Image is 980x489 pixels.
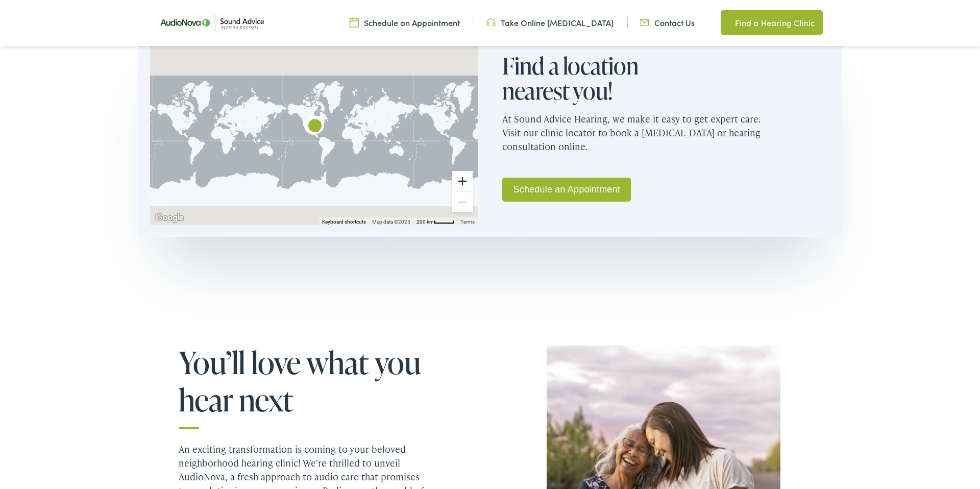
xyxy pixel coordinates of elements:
a: Schedule an Appointment [350,17,460,28]
a: Open this area in Google Maps (opens a new window) [153,211,186,225]
button: Zoom out [452,192,473,212]
h2: Find a location nearest you! [502,53,666,104]
img: Headphone icon in a unique green color, suggesting audio-related services or features. [486,17,496,28]
span: You’ll [179,346,245,379]
img: Icon representing mail communication in a unique green color, indicative of contact or communicat... [640,17,649,28]
a: Take Online [MEDICAL_DATA] [486,17,614,28]
div: AudioNova [303,114,328,138]
button: Keyboard shortcuts [322,218,366,226]
button: Map Scale: 200 km per 36 pixels [413,217,457,225]
span: Map data ©2025 [372,219,410,225]
img: Map pin icon in a unique green color, indicating location-related features or services. [721,16,730,29]
span: you [375,346,421,379]
img: Calendar icon in a unique green color, symbolizing scheduling or date-related features. [350,17,359,28]
a: Terms [460,219,475,225]
div: Sound Advice Hearing Doctors by AudioNova [302,114,327,139]
img: Google [153,211,186,225]
div: AudioNova [301,115,325,139]
span: love [251,346,301,379]
p: At Sound Advice Hearing, we make it easy to get expert care. Visit our clinic locator to book a [... [502,104,830,161]
div: AudioNova [302,114,326,139]
span: 200 km [416,219,434,225]
span: what [306,346,369,379]
a: Find a Hearing Clinic [721,10,823,35]
a: Schedule an Appointment [502,178,631,202]
span: hear [179,383,233,417]
div: AudioNova [303,115,327,139]
button: Zoom in [452,171,473,191]
span: next [239,383,293,417]
a: Contact Us [640,17,695,28]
